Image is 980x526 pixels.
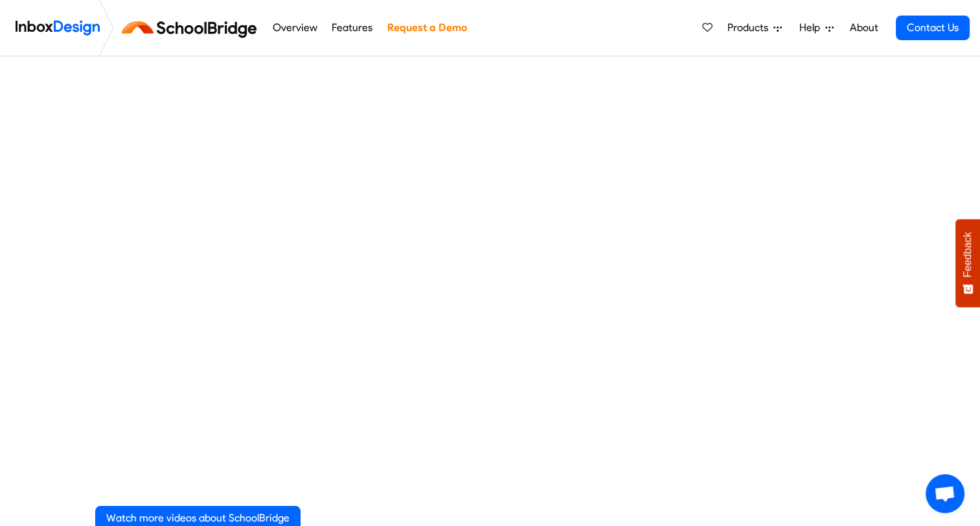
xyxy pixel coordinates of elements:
[794,15,839,41] a: Help
[799,20,825,36] span: Help
[119,12,265,43] img: schoolbridge logo
[926,474,964,513] a: Open chat
[269,15,321,41] a: Overview
[383,15,470,41] a: Request a Demo
[328,15,376,41] a: Features
[722,15,787,41] a: Products
[846,15,882,41] a: About
[962,232,974,277] span: Feedback
[727,20,773,36] span: Products
[955,219,980,307] button: Feedback - Show survey
[896,16,970,40] a: Contact Us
